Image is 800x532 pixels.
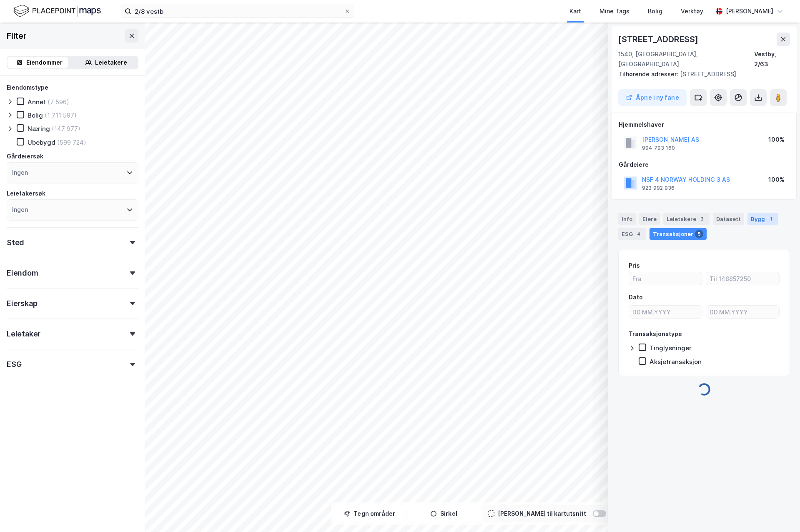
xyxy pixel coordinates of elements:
div: Leietakere [663,213,710,225]
div: Datasett [713,213,744,225]
div: Filter [7,29,27,43]
div: (599 724) [57,138,86,146]
div: ESG [618,228,646,240]
input: Fra [629,272,702,285]
div: Tinglysninger [650,344,692,352]
div: Vestby, 2/63 [754,49,790,69]
div: Hjemmelshaver [619,120,790,130]
div: Eiendommer [26,58,63,68]
div: 100% [768,175,785,185]
div: Pris [629,261,640,271]
div: Dato [629,292,643,302]
div: Ubebygd [28,138,55,146]
div: Eiendom [7,268,38,278]
span: Tilhørende adresser: [618,70,680,78]
div: (7 596) [48,98,69,106]
div: 1 [767,215,775,223]
input: DD.MM.YYYY [629,306,702,318]
button: Tegn områder [334,505,405,522]
div: [PERSON_NAME] til kartutsnitt [498,509,586,519]
div: Verktøy [681,6,703,16]
div: 3 [698,215,706,223]
div: 5 [695,230,703,238]
div: Eierskap [7,299,37,309]
div: Kart [569,6,581,16]
div: 994 793 160 [642,145,675,151]
iframe: Chat Widget [758,492,800,532]
div: [STREET_ADDRESS] [618,33,700,46]
div: [STREET_ADDRESS] [618,69,783,79]
div: Sted [7,238,24,248]
div: Eiere [639,213,660,225]
input: DD.MM.YYYY [706,306,779,318]
div: Bolig [28,111,43,119]
div: Næring [28,125,50,133]
img: logo.f888ab2527a4732fd821a326f86c7f29.svg [13,4,101,18]
div: Ingen [12,205,28,215]
div: Bygg [747,213,778,225]
div: ESG [7,359,21,369]
img: spinner.a6d8c91a73a9ac5275cf975e30b51cfb.svg [697,383,711,396]
input: Til 148857250 [706,272,779,285]
input: Søk på adresse, matrikkel, gårdeiere, leietakere eller personer [131,5,344,18]
div: [PERSON_NAME] [726,6,773,16]
div: Mine Tags [599,6,629,16]
div: Transaksjoner [650,228,707,240]
button: Sirkel [409,505,479,522]
div: Transaksjonstype [629,329,682,339]
div: Ingen [12,168,28,178]
div: Leietaker [7,329,40,339]
div: Bolig [648,6,662,16]
div: 4 [634,230,643,238]
div: Eiendomstype [7,83,48,93]
div: 100% [768,135,785,145]
div: 1540, [GEOGRAPHIC_DATA], [GEOGRAPHIC_DATA] [618,49,754,69]
div: Leietakere [95,58,127,68]
div: Leietakersøk [7,188,45,198]
div: (1 711 597) [45,111,77,119]
div: Gårdeiersøk [7,151,43,161]
div: Info [618,213,636,225]
div: Annet [28,98,46,106]
div: Aksjetransaksjon [650,358,702,366]
div: Gårdeiere [619,160,790,170]
div: (147 977) [52,125,80,133]
button: Åpne i ny fane [618,89,687,106]
div: 923 992 936 [642,185,675,191]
